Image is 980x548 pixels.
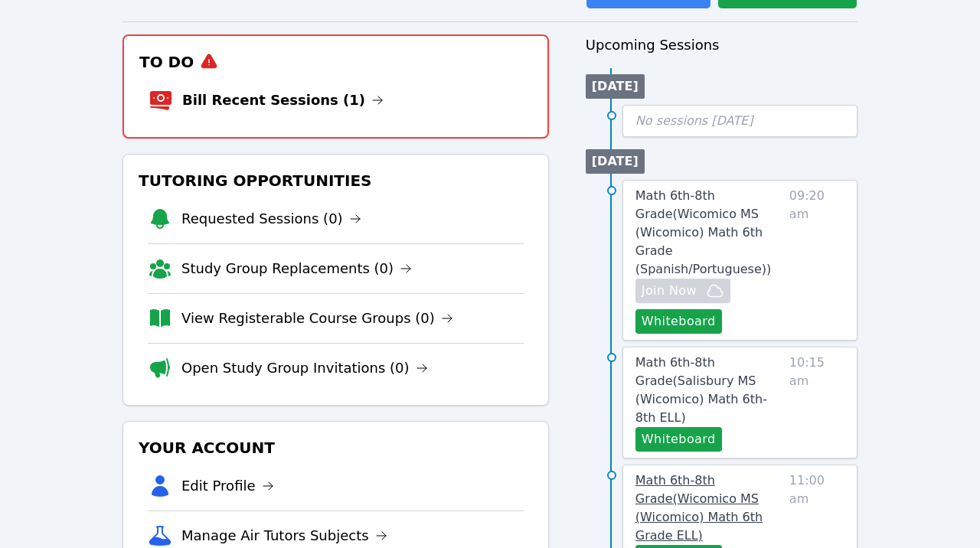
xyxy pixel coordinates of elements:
[635,309,722,334] button: Whiteboard
[635,471,783,545] a: Math 6th-8th Grade(Wicomico MS (Wicomico) Math 6th Grade ELL)
[635,354,783,427] a: Math 6th-8th Grade(Salisbury MS (Wicomico) Math 6th-8th ELL)
[635,473,763,543] span: Math 6th-8th Grade ( Wicomico MS (Wicomico) Math 6th Grade ELL )
[635,279,730,303] button: Join Now
[635,187,783,279] a: Math 6th-8th Grade(Wicomico MS (Wicomico) Math 6th Grade (Spanish/Portuguese))
[586,74,645,99] li: [DATE]
[586,149,645,174] li: [DATE]
[789,187,844,334] span: 09:20 am
[635,355,767,425] span: Math 6th-8th Grade ( Salisbury MS (Wicomico) Math 6th-8th ELL )
[642,282,697,300] span: Join Now
[635,188,771,276] span: Math 6th-8th Grade ( Wicomico MS (Wicomico) Math 6th Grade (Spanish/Portuguese) )
[136,434,536,462] h3: Your Account
[181,308,453,329] a: View Registerable Course Groups (0)
[181,357,428,379] a: Open Study Group Invitations (0)
[181,525,387,546] a: Manage Air Tutors Subjects
[789,354,844,452] span: 10:15 am
[181,258,412,279] a: Study Group Replacements (0)
[181,475,274,497] a: Edit Profile
[586,34,857,56] h3: Upcoming Sessions
[136,48,535,76] h3: To Do
[182,90,384,111] a: Bill Recent Sessions (1)
[136,167,536,194] h3: Tutoring Opportunities
[635,113,753,128] span: No sessions [DATE]
[635,427,722,452] button: Whiteboard
[181,208,361,230] a: Requested Sessions (0)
